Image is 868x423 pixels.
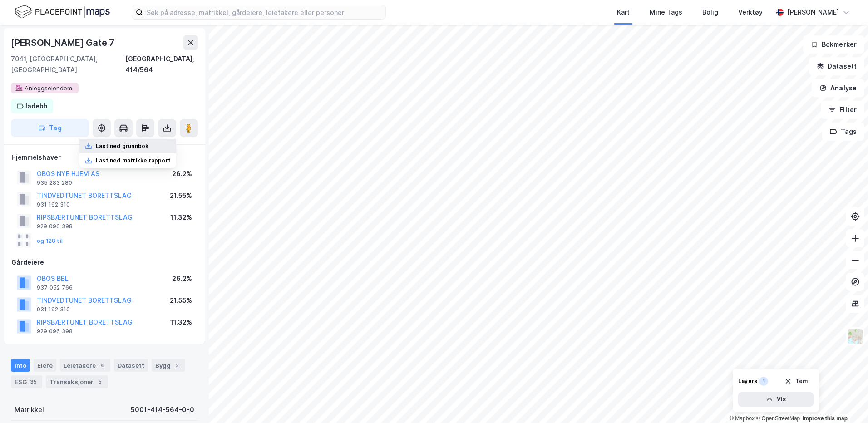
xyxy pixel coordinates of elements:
div: 1 [759,377,768,386]
div: 931 192 310 [37,306,70,313]
div: Bygg [152,359,185,372]
div: 11.32% [170,212,192,223]
div: Kontrollprogram for chat [823,379,868,423]
button: Tøm [779,374,814,389]
button: Tag [11,119,89,137]
iframe: Chat Widget [823,379,868,423]
button: Tags [822,123,864,141]
div: [PERSON_NAME] Gate 7 [11,35,116,50]
a: Improve this map [803,415,848,422]
div: 929 096 398 [37,328,73,335]
div: 11.32% [170,317,192,328]
div: Mine Tags [650,7,682,18]
div: [GEOGRAPHIC_DATA], 414/564 [125,54,198,75]
div: ESG [11,375,42,388]
div: Eiere [34,359,56,372]
div: 931 192 310 [37,201,70,208]
div: Bolig [702,7,718,18]
button: Datasett [809,57,864,75]
div: 935 283 280 [37,179,72,187]
div: Last ned grunnbok [96,143,148,150]
div: 26.2% [172,168,192,179]
button: Vis [738,392,814,407]
div: 7041, [GEOGRAPHIC_DATA], [GEOGRAPHIC_DATA] [11,54,125,75]
div: 21.55% [170,295,192,306]
div: 35 [29,377,39,386]
div: Transaksjoner [46,375,108,388]
div: Layers [738,378,757,385]
div: 929 096 398 [37,223,73,230]
input: Søk på adresse, matrikkel, gårdeiere, leietakere eller personer [143,5,385,19]
div: 26.2% [172,273,192,284]
div: Matrikkel [15,404,44,415]
a: Mapbox [730,415,755,422]
div: Last ned matrikkelrapport [96,157,171,164]
div: 2 [173,361,182,370]
div: Hjemmelshaver [11,152,197,163]
div: 937 052 766 [37,284,73,291]
div: 21.55% [170,190,192,201]
div: Leietakere [60,359,110,372]
div: 5001-414-564-0-0 [131,404,194,415]
div: Kart [617,7,630,18]
div: 5 [95,377,104,386]
button: Filter [821,101,864,119]
div: 4 [98,361,107,370]
img: logo.f888ab2527a4732fd821a326f86c7f29.svg [15,4,110,20]
div: Verktøy [738,7,763,18]
div: ladebh [25,101,48,112]
img: Z [847,328,864,345]
div: Info [11,359,30,372]
div: Datasett [114,359,148,372]
button: Analyse [812,79,864,97]
a: OpenStreetMap [756,415,800,422]
div: Gårdeiere [11,257,197,268]
div: [PERSON_NAME] [787,7,839,18]
button: Bokmerker [803,35,864,54]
